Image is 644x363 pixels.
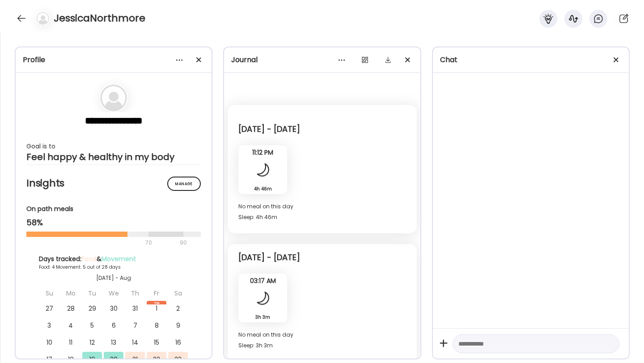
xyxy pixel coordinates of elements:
div: On path meals [26,204,201,214]
div: 90 [179,237,188,248]
div: 3 [39,318,59,333]
div: Profile [23,55,204,65]
div: 11 [61,335,80,350]
div: [DATE] - [DATE] [238,252,300,263]
div: 6 [104,318,123,333]
div: 4h 46m [242,184,284,194]
div: 4 [61,318,80,333]
div: Aug [147,301,166,304]
div: 7 [125,318,145,333]
div: Su [39,286,59,301]
div: Chat [440,55,622,65]
div: [DATE] - [DATE] [238,124,300,135]
div: 70 [26,237,177,248]
span: 11:12 PM [238,148,287,156]
div: 15 [147,335,166,350]
span: Movement [102,254,136,263]
div: Tu [82,286,102,301]
div: 12 [82,335,102,350]
div: Goal is to [26,141,201,152]
span: 03:17 AM [238,277,287,285]
span: Food [81,254,97,263]
div: Fr [147,286,166,301]
div: 30 [104,301,123,316]
div: Feel happy & healthy in my body [26,152,201,162]
div: 8 [147,318,166,333]
div: 16 [168,335,188,350]
div: 5 [82,318,102,333]
div: Days tracked: & [39,254,188,264]
h2: Insights [26,177,201,190]
div: No meal on this day Sleep: 3h 3m [238,329,406,351]
div: Mo [61,286,80,301]
div: 1 [147,301,166,316]
img: bg-avatar-default.svg [37,12,49,25]
div: [DATE] - Aug [39,274,188,282]
div: 10 [39,335,59,350]
div: Journal [231,55,413,65]
div: No meal on this day Sleep: 4h 46m [238,201,406,223]
div: 27 [39,301,59,316]
img: bg-avatar-default.svg [100,84,127,111]
div: 31 [125,301,145,316]
div: Food: 4 Movement: 5 out of 28 days [39,264,188,270]
div: 14 [125,335,145,350]
div: 28 [61,301,80,316]
div: Manage [167,177,201,191]
div: 9 [168,318,188,333]
div: We [104,286,123,301]
div: Th [125,286,145,301]
div: 29 [82,301,102,316]
div: 2 [168,301,188,316]
div: 58% [26,217,201,228]
div: Sa [168,286,188,301]
h4: JessicaNorthmore [54,11,145,25]
div: 13 [104,335,123,350]
div: 3h 3m [242,312,284,322]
